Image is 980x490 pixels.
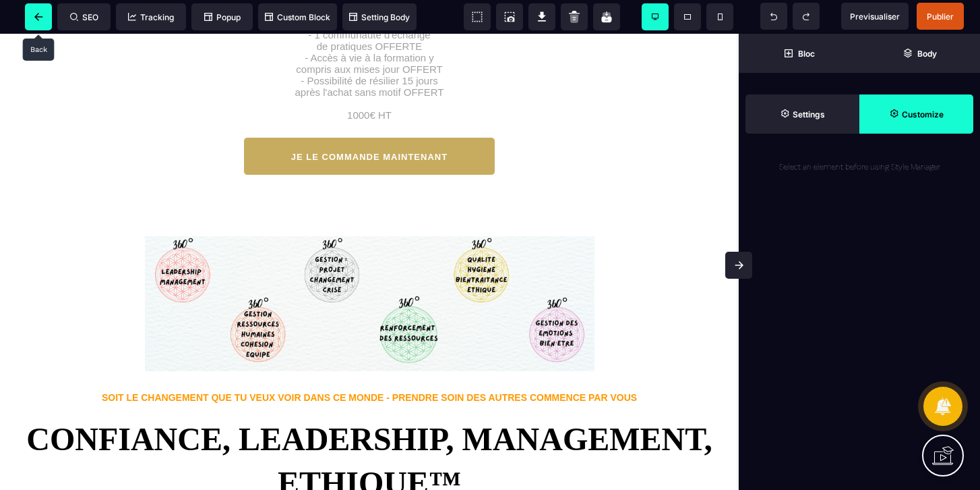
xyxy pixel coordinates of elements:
span: Open Layer Manager [859,34,980,73]
span: Custom Block [265,12,330,22]
strong: Customize [902,109,944,119]
span: Open Blocks [739,34,859,73]
div: Select an element before using Style Manager [739,155,980,178]
button: JE LE COMMANDE MAINTENANT [243,103,495,142]
strong: Settings [793,109,825,119]
span: Open Style Manager [859,94,973,134]
span: Tracking [128,12,174,22]
span: Setting Body [349,12,410,22]
span: Screenshot [496,3,523,30]
span: View components [464,3,491,30]
span: Previsualiser [850,11,900,22]
span: SEO [70,12,98,22]
span: Popup [204,12,241,22]
span: Preview [841,3,909,30]
strong: Bloc [798,49,815,59]
span: Publier [927,11,954,22]
strong: Body [917,49,937,59]
span: Settings [745,94,859,134]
